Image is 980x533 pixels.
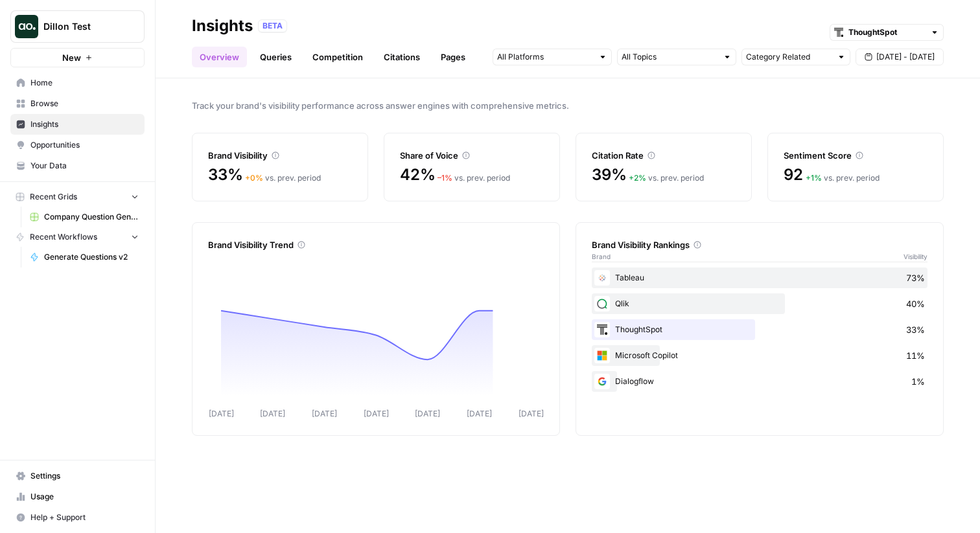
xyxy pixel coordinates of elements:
[44,211,139,223] span: Company Question Generation
[376,47,428,67] a: Citations
[10,73,145,93] a: Home
[415,409,440,418] tspan: [DATE]
[208,238,544,251] div: Brand Visibility Trend
[592,293,927,314] div: Qlik
[592,238,927,251] div: Brand Visibility Rankings
[305,47,371,67] a: Competition
[258,19,287,32] div: BETA
[30,491,139,503] span: Usage
[906,271,925,284] span: 73%
[10,10,145,43] button: Workspace: Dillon Test
[312,409,337,418] tspan: [DATE]
[24,247,145,267] a: Generate Questions v2
[30,512,139,523] span: Help + Support
[594,296,610,312] img: xsqu0h2hwbvu35u0l79dsjlrovy7
[746,51,832,63] input: Category Related
[364,409,389,418] tspan: [DATE]
[10,114,145,135] a: Insights
[44,251,139,263] span: Generate Questions v2
[192,16,253,36] div: Insights
[592,251,611,262] span: Brand
[592,319,927,340] div: ThoughtSpot
[856,49,944,65] button: [DATE] - [DATE]
[594,374,610,389] img: yl4xathz0bu0psn9qrewxmnjolkn
[784,149,927,162] div: Sentiment Score
[30,191,77,203] span: Recent Grids
[594,348,610,363] img: aln7fzklr3l99mnai0z5kuqxmnn3
[245,172,321,184] div: vs. prev. period
[592,345,927,366] div: Microsoft Copilot
[208,164,242,185] span: 33%
[592,371,927,392] div: Dialogflow
[904,251,927,262] span: Visibility
[906,297,925,310] span: 40%
[497,51,593,63] input: All Platforms
[10,486,145,507] a: Usage
[260,409,285,418] tspan: [DATE]
[192,99,944,112] span: Track your brand's visibility performance across answer engines with comprehensive metrics.
[15,15,38,38] img: Dillon Test Logo
[30,77,139,89] span: Home
[10,93,145,114] a: Browse
[30,119,139,130] span: Insights
[806,173,822,183] span: + 1 %
[30,470,139,482] span: Settings
[252,47,299,67] a: Queries
[848,26,925,39] input: ThoughtSpot
[911,375,925,388] span: 1%
[10,135,145,155] a: Opportunities
[592,267,927,288] div: Tableau
[629,172,704,184] div: vs. prev. period
[592,164,626,185] span: 39%
[784,164,803,185] span: 92
[594,270,610,286] img: kdf4ucm9w1dsh35th9k7a1vc8tb6
[906,349,925,362] span: 11%
[622,51,717,63] input: All Topics
[24,207,145,227] a: Company Question Generation
[30,160,139,172] span: Your Data
[400,164,435,185] span: 42%
[629,173,646,183] span: + 2 %
[806,172,880,184] div: vs. prev. period
[245,173,263,183] span: + 0 %
[906,323,925,336] span: 33%
[209,409,234,418] tspan: [DATE]
[592,149,736,162] div: Citation Rate
[30,98,139,109] span: Browse
[30,231,97,243] span: Recent Workflows
[876,51,935,63] span: [DATE] - [DATE]
[43,20,122,33] span: Dillon Test
[30,139,139,151] span: Opportunities
[519,409,544,418] tspan: [DATE]
[208,149,352,162] div: Brand Visibility
[437,172,510,184] div: vs. prev. period
[400,149,544,162] div: Share of Voice
[10,187,145,207] button: Recent Grids
[433,47,473,67] a: Pages
[467,409,492,418] tspan: [DATE]
[192,47,247,67] a: Overview
[10,227,145,247] button: Recent Workflows
[10,507,145,528] button: Help + Support
[62,51,81,64] span: New
[10,48,145,67] button: New
[594,322,610,337] img: em6uifynyh9mio6ldxz8kkfnatao
[437,173,452,183] span: – 1 %
[10,466,145,486] a: Settings
[10,155,145,176] a: Your Data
